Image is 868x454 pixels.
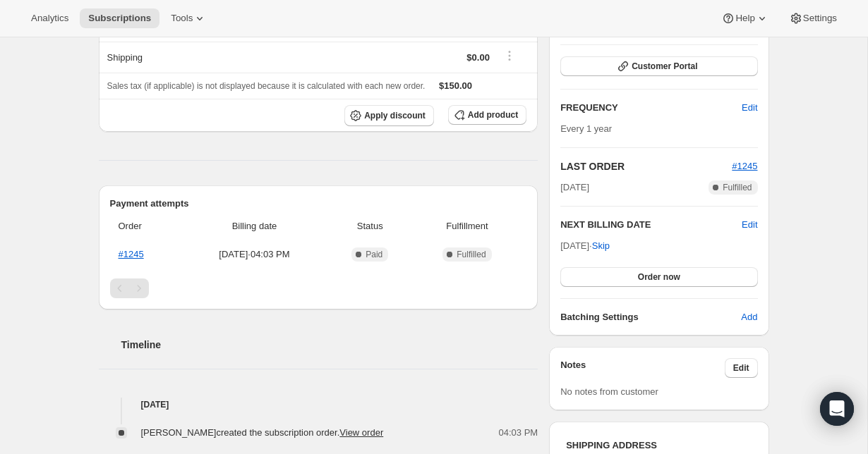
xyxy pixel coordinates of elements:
[735,13,754,24] span: Help
[110,197,527,211] h2: Payment attempts
[560,310,741,324] h6: Batching Settings
[742,218,757,232] button: Edit
[560,240,610,251] span: [DATE] ·
[119,249,144,259] a: #1245
[23,8,77,28] button: Analytics
[780,8,845,28] button: Settings
[185,247,324,262] span: [DATE] · 04:03 PM
[110,278,527,298] nav: Pagination
[560,218,742,232] h2: NEXT BILLING DATE
[498,48,521,63] button: Shipping actions
[339,427,383,438] a: View order
[733,97,766,119] button: Edit
[560,159,732,173] h2: LAST ORDER
[566,438,752,453] h3: SHIPPING ADDRESS
[732,161,757,171] a: #1245
[733,306,766,329] button: Add
[803,13,837,24] span: Settings
[725,358,758,378] button: Edit
[457,249,486,260] span: Fulfilled
[468,109,518,121] span: Add product
[99,398,538,412] h4: [DATE]
[466,52,490,63] span: $0.00
[560,358,725,378] h3: Notes
[332,219,408,233] span: Status
[121,338,538,352] h2: Timeline
[185,219,324,233] span: Billing date
[560,386,658,397] span: No notes from customer
[713,8,777,28] button: Help
[723,182,752,193] span: Fulfilled
[366,249,382,260] span: Paid
[632,61,697,72] span: Customer Portal
[560,267,757,287] button: Order now
[732,159,757,173] button: #1245
[560,56,757,76] button: Customer Portal
[560,180,589,195] span: [DATE]
[499,426,538,440] span: 04:03 PM
[171,13,193,24] span: Tools
[733,362,749,374] span: Edit
[162,8,215,28] button: Tools
[107,81,426,91] span: Sales tax (if applicable) is not displayed because it is calculated with each new order.
[448,105,526,125] button: Add product
[560,123,612,134] span: Every 1 year
[439,80,472,91] span: $150.00
[560,101,742,115] h2: FREQUENCY
[592,239,610,253] span: Skip
[416,219,518,233] span: Fulfillment
[31,13,68,24] span: Analytics
[344,105,434,126] button: Apply discount
[141,427,384,438] span: [PERSON_NAME] created the subscription order.
[99,42,308,73] th: Shipping
[638,271,680,283] span: Order now
[584,235,618,257] button: Skip
[742,101,757,115] span: Edit
[110,211,181,242] th: Order
[88,13,151,24] span: Subscriptions
[80,8,159,28] button: Subscriptions
[741,310,757,324] span: Add
[364,110,426,121] span: Apply discount
[820,392,854,426] div: Open Intercom Messenger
